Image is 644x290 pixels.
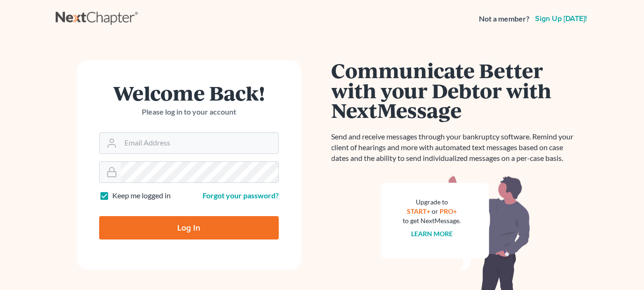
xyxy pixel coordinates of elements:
[403,216,461,225] div: to get NextMessage.
[203,191,279,200] a: Forgot your password?
[403,197,461,207] div: Upgrade to
[99,216,279,239] input: Log In
[411,230,453,238] a: Learn more
[479,14,529,24] strong: Not a member?
[533,15,589,22] a: Sign up [DATE]!
[99,83,279,103] h1: Welcome Back!
[432,207,438,215] span: or
[332,131,579,164] p: Send and receive messages through your bankruptcy software. Remind your client of hearings and mo...
[99,107,279,117] p: Please log in to your account
[407,207,430,215] a: START+
[112,190,171,201] label: Keep me logged in
[332,60,579,120] h1: Communicate Better with your Debtor with NextMessage
[121,133,278,153] input: Email Address
[440,207,457,215] a: PRO+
